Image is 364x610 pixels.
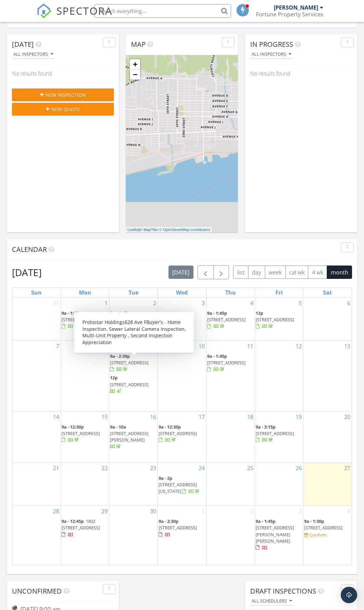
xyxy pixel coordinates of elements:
a: Go to September 19, 2025 [294,411,303,422]
a: 9a - 10a [STREET_ADDRESS][PERSON_NAME] [110,423,157,451]
a: Go to September 12, 2025 [294,341,303,352]
a: Zoom in [130,59,140,69]
a: Go to September 18, 2025 [246,411,255,422]
a: Go to August 31, 2025 [52,298,60,309]
span: [STREET_ADDRESS][PERSON_NAME] [110,430,148,443]
span: SPECTORA [56,3,112,18]
span: 9a - 12:30p [159,424,181,430]
a: Go to October 4, 2025 [346,506,352,517]
span: [STREET_ADDRESS][PERSON_NAME][PERSON_NAME] [256,525,294,544]
a: Go to September 13, 2025 [343,341,352,352]
a: Go to September 4, 2025 [249,298,255,309]
a: Go to September 26, 2025 [294,463,303,474]
a: 9a - 1:30p [STREET_ADDRESS] Confirm [304,517,351,539]
a: Go to September 21, 2025 [52,463,60,474]
span: New Inspection [45,91,86,98]
button: All Inspectors [250,50,293,59]
div: [PERSON_NAME] [274,4,318,11]
a: Go to October 3, 2025 [297,506,303,517]
td: Go to September 30, 2025 [109,506,158,565]
button: month [327,266,352,279]
td: Go to September 4, 2025 [206,298,255,341]
span: 9a - 12:45p [62,518,84,524]
a: Go to September 8, 2025 [103,341,109,352]
span: Draft Inspections [250,586,316,596]
a: Go to September 7, 2025 [55,341,60,352]
a: 9a - 12:30p [STREET_ADDRESS] [62,423,108,445]
td: Go to September 9, 2025 [109,340,158,411]
td: Go to September 12, 2025 [255,340,303,411]
a: Monday [78,288,93,297]
button: All Inspectors [12,50,54,59]
span: [STREET_ADDRESS] [159,525,197,531]
a: 9a - 1:15p [STREET_ADDRESS] [110,310,148,329]
a: 9a - 3:15p [STREET_ADDRESS] [256,424,294,443]
a: Tuesday [127,288,140,297]
a: 9a - 1:15p [STREET_ADDRESS] [62,309,108,331]
a: 9a - 1:45p [STREET_ADDRESS] [207,310,245,329]
span: [STREET_ADDRESS] [304,525,342,531]
td: Go to September 21, 2025 [12,462,61,505]
span: [STREET_ADDRESS] [256,316,294,323]
span: 9a - 1:30p [304,518,324,524]
a: 9a - 1:45p [STREET_ADDRESS] [207,353,245,372]
a: Leaflet [127,228,139,232]
td: Go to September 11, 2025 [206,340,255,411]
span: [STREET_ADDRESS] [110,316,148,323]
button: week [265,266,286,279]
td: Go to September 20, 2025 [303,411,352,462]
span: New Quote [51,106,80,113]
td: Go to October 3, 2025 [255,506,303,565]
a: 9a - 2:30p [STREET_ADDRESS] [110,353,148,372]
a: 9a - 10a [STREET_ADDRESS][PERSON_NAME] [110,424,148,450]
td: Go to September 17, 2025 [158,411,206,462]
td: Go to September 28, 2025 [12,506,61,565]
a: 9a - 2:30p [STREET_ADDRESS] [110,352,157,374]
a: Go to September 20, 2025 [343,411,352,422]
td: Go to September 7, 2025 [12,340,61,411]
button: All schedulers [250,597,293,606]
button: New Quote [12,103,114,115]
a: Go to October 1, 2025 [200,506,206,517]
span: Unconfirmed [12,586,62,596]
a: Go to September 1, 2025 [103,298,109,309]
td: Go to September 13, 2025 [303,340,352,411]
span: [STREET_ADDRESS] [62,316,100,323]
button: cal wk [285,266,309,279]
td: Go to September 23, 2025 [109,462,158,505]
span: [STREET_ADDRESS][US_STATE] [159,482,197,494]
a: Go to September 14, 2025 [52,411,60,422]
a: 9a - 2p [STREET_ADDRESS][US_STATE] [159,474,205,496]
span: [STREET_ADDRESS] [207,316,245,323]
td: Go to September 27, 2025 [303,462,352,505]
td: Go to September 26, 2025 [255,462,303,505]
a: Friday [274,288,284,297]
td: Go to September 6, 2025 [303,298,352,341]
span: 9a - 10a [110,424,126,430]
a: 9a - 12:45p 1802 [STREET_ADDRESS] [62,518,100,537]
td: Go to September 25, 2025 [206,462,255,505]
a: 9a - 1:45p [STREET_ADDRESS] [207,309,254,331]
div: All Inspectors [252,52,291,57]
a: Go to September 3, 2025 [200,298,206,309]
td: Go to September 10, 2025 [158,340,206,411]
button: Next month [213,265,229,279]
td: Go to October 1, 2025 [158,506,206,565]
h2: [DATE] [12,266,42,279]
a: Go to September 6, 2025 [346,298,352,309]
td: Go to September 3, 2025 [158,298,206,341]
button: day [248,266,265,279]
a: © OpenStreetMap contributors [159,228,210,232]
span: 9a - 1:15p [62,310,81,316]
div: All schedulers [252,599,292,604]
a: 9a - 12:45p 1802 [STREET_ADDRESS] [62,517,108,539]
a: 9a - 3:15p [STREET_ADDRESS] [256,423,302,445]
a: Go to September 27, 2025 [343,463,352,474]
a: Thursday [224,288,237,297]
a: 12p [STREET_ADDRESS] [256,310,294,329]
a: Go to September 2, 2025 [152,298,158,309]
a: 12p [STREET_ADDRESS] [110,374,157,395]
a: 9a - 12:30p [STREET_ADDRESS] [159,423,205,445]
span: 9a - 3:15p [256,424,275,430]
a: Go to September 15, 2025 [100,411,109,422]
